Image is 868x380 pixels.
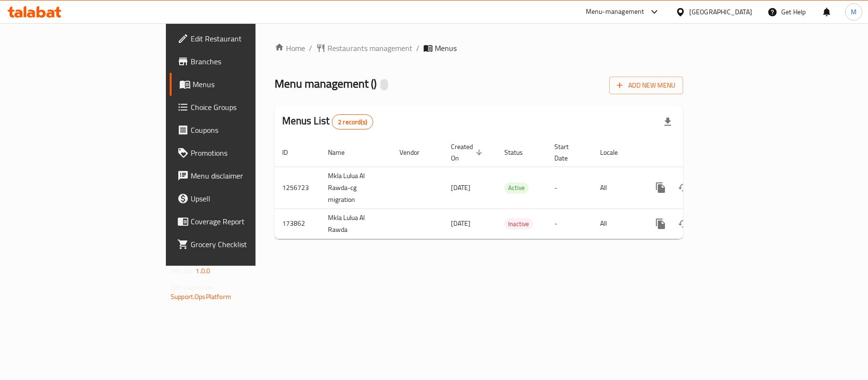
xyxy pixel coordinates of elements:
a: Menus [170,73,311,96]
span: Upsell [191,193,303,204]
div: Inactive [504,218,533,230]
span: Inactive [504,219,533,230]
table: enhanced table [275,138,748,239]
span: Locale [600,147,630,158]
span: Grocery Checklist [191,239,303,250]
span: Name [328,147,357,158]
span: Coupons [191,124,303,136]
td: All [592,209,642,239]
span: Branches [191,56,303,67]
span: Version: [171,265,194,277]
span: Active [504,182,529,193]
h2: Menus List [282,114,373,130]
span: M [851,7,857,17]
span: Promotions [191,147,303,159]
span: Created On [451,141,485,164]
th: Actions [642,138,748,167]
a: Coverage Report [170,210,311,233]
td: Mkla Lulua Al Rawda-cg migration [320,167,392,209]
div: [GEOGRAPHIC_DATA] [689,7,752,17]
span: Start Date [554,141,581,164]
td: Mkla Lulua Al Rawda [320,209,392,239]
a: Choice Groups [170,96,311,119]
span: Coverage Report [191,216,303,227]
li: / [416,42,419,54]
button: Change Status [672,176,695,199]
span: Edit Restaurant [191,33,303,44]
td: - [547,167,592,209]
a: Branches [170,50,311,73]
span: Menu disclaimer [191,170,303,181]
span: ID [282,147,300,158]
a: Restaurants management [316,42,412,54]
span: 1.0.0 [195,265,210,277]
span: 2 record(s) [332,118,373,127]
button: more [649,176,672,199]
span: Add New Menu [617,80,675,91]
span: Status [504,147,535,158]
div: Total records count [332,114,373,130]
a: Support.OpsPlatform [171,290,231,303]
a: Coupons [170,119,311,141]
button: more [649,212,672,235]
a: Menu disclaimer [170,164,311,187]
span: Menu management ( ) [275,73,377,94]
nav: breadcrumb [275,42,683,54]
div: Menu-management [586,6,644,18]
a: Edit Restaurant [170,27,311,50]
div: Export file [656,110,679,133]
button: Add New Menu [609,77,683,94]
td: All [592,167,642,209]
span: [DATE] [451,181,470,194]
span: Menus [435,42,457,54]
div: Active [504,182,529,194]
span: [DATE] [451,217,470,230]
td: - [547,209,592,239]
span: Menus [193,79,303,90]
span: Get support on: [171,281,214,293]
span: Vendor [399,147,432,158]
a: Upsell [170,187,311,210]
span: Restaurants management [327,42,412,54]
a: Grocery Checklist [170,233,311,256]
span: Choice Groups [191,101,303,113]
a: Promotions [170,141,311,164]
